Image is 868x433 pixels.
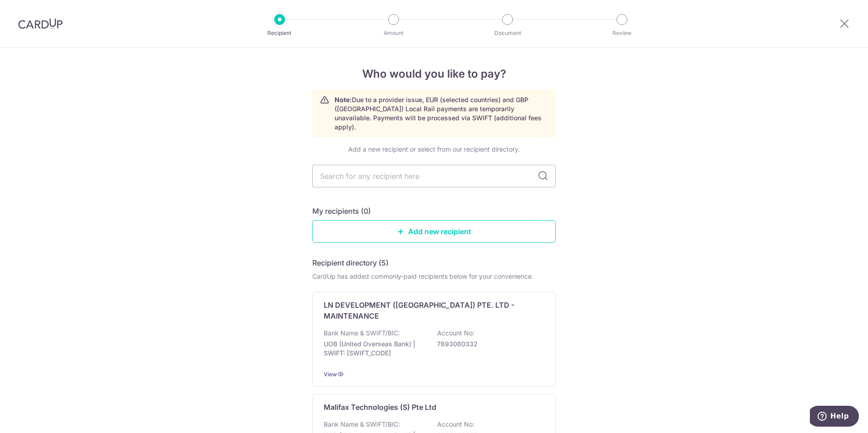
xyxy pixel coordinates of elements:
h5: Recipient directory (5) [312,257,389,268]
p: Malifax Technologies (S) Pte Ltd [324,402,436,413]
p: Recipient [246,29,313,38]
a: View [324,371,337,378]
p: Account No: [437,420,474,429]
input: Search for any recipient here [312,165,556,187]
p: Account No: [437,329,474,338]
a: Add new recipient [312,220,556,243]
p: Due to a provider issue, EUR (selected countries) and GBP ([GEOGRAPHIC_DATA]) Local Rail payments... [335,95,548,132]
iframe: Opens a widget where you can find more information [810,406,859,428]
p: Review [588,29,656,38]
p: Amount [360,29,427,38]
p: Bank Name & SWIFT/BIC: [324,420,400,429]
p: 7693080332 [437,340,539,349]
img: CardUp [18,18,63,29]
strong: Note: [335,96,352,103]
p: UOB (United Overseas Bank) | SWIFT: [SWIFT_CODE] [324,340,425,358]
h5: My recipients (0) [312,206,371,216]
p: LN DEVELOPMENT ([GEOGRAPHIC_DATA]) PTE. LTD - MAINTENANCE [324,300,533,321]
div: Add a new recipient or select from our recipient directory. [312,145,556,154]
p: Document [474,29,541,38]
div: CardUp has added commonly-paid recipients below for your convenience. [312,272,556,281]
h4: Who would you like to pay? [312,66,556,82]
p: Bank Name & SWIFT/BIC: [324,329,400,338]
